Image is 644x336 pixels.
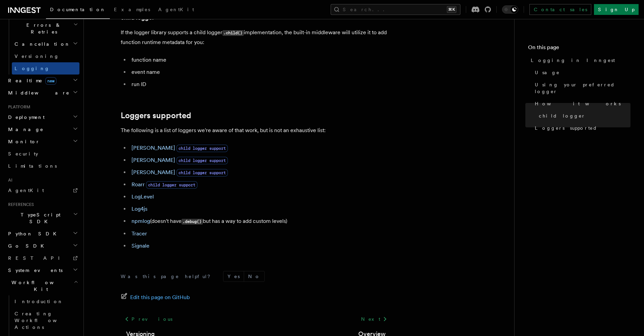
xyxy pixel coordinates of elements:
span: Creating Workflow Actions [15,311,73,330]
h4: On this page [528,43,630,54]
button: Errors & Retries [12,19,79,38]
span: Errors & Retries [12,22,73,35]
button: Realtimenew [5,75,79,87]
a: Tracer [132,230,147,237]
a: Documentation [46,2,110,19]
span: Middleware [5,89,70,96]
span: child logger support [176,169,228,176]
span: Versioning [15,54,59,59]
span: Usage [535,69,560,76]
span: AI [5,177,13,183]
span: child logger support [176,145,228,152]
a: AgentKit [5,184,79,196]
button: Python SDK [5,228,79,240]
a: npmlog [132,218,150,224]
span: References [5,202,34,207]
span: Go SDK [5,243,48,249]
span: Realtime [5,77,56,84]
button: Deployment [5,111,79,123]
button: TypeScript SDK [5,209,79,228]
p: If the logger library supports a child logger implementation, the built-in middleware will utiliz... [121,28,391,47]
button: Manage [5,123,79,135]
a: Next [357,313,391,325]
button: No [244,271,264,281]
span: AgentKit [158,7,194,12]
span: REST API [8,255,66,261]
a: Using your preferred logger [532,79,630,98]
button: Toggle dark mode [502,5,518,14]
button: Go SDK [5,240,79,252]
code: .child() [222,30,244,36]
a: [PERSON_NAME] [132,145,175,151]
span: Cancellation [12,41,70,47]
a: Creating Workflow Actions [12,308,79,333]
li: (doesn't have but has a way to add custom levels) [129,216,391,226]
button: Yes [223,271,244,281]
span: child logger support [176,157,228,164]
a: Security [5,148,79,160]
a: Edit this page on GitHub [121,293,190,302]
span: Edit this page on GitHub [130,293,190,302]
button: Monitor [5,135,79,148]
li: run ID [129,80,391,89]
a: [PERSON_NAME] [132,169,175,175]
button: Search...⌘K [331,4,460,15]
span: AgentKit [8,188,44,193]
a: Previous [121,313,176,325]
span: Logging in Inngest [531,57,615,64]
a: Introduction [12,295,79,308]
span: Examples [114,7,150,12]
a: Versioning [12,50,79,62]
a: Log4js [132,206,147,212]
li: event name [129,67,391,77]
a: How it works [532,98,630,110]
a: Examples [110,2,154,18]
span: System events [5,267,63,274]
a: Contact sales [529,4,591,15]
a: Loggers supported [121,111,191,120]
li: function name [129,55,391,65]
a: Loggers supported [532,122,630,134]
p: Was this page helpful? [121,273,215,280]
span: Documentation [50,7,106,12]
button: Middleware [5,87,79,99]
a: Logging in Inngest [528,54,630,66]
button: Cancellation [12,38,79,50]
span: How it works [535,100,621,107]
span: Deployment [5,114,45,121]
span: Workflow Kit [5,279,74,293]
span: Loggers supported [535,125,597,131]
button: Workflow Kit [5,276,79,295]
span: child logger [539,112,586,119]
span: Security [8,151,38,156]
a: Sign Up [594,4,639,15]
span: child logger support [146,181,197,189]
button: System events [5,264,79,276]
span: TypeScript SDK [5,211,73,225]
kbd: ⌘K [447,6,456,13]
a: Usage [532,66,630,79]
a: Logging [12,62,79,75]
a: child logger [536,110,630,122]
span: Limitations [8,163,57,169]
span: Logging [15,66,50,71]
a: REST API [5,252,79,264]
a: LogLevel [132,193,154,200]
span: Python SDK [5,230,61,237]
span: new [45,77,56,85]
span: Monitor [5,138,40,145]
a: Roarr [132,181,145,188]
a: Signale [132,243,149,249]
a: AgentKit [154,2,198,18]
span: Introduction [15,299,63,304]
code: .debug() [182,219,203,225]
span: Platform [5,104,30,110]
a: Limitations [5,160,79,172]
p: The following is a list of loggers we're aware of that work, but is not an exhaustive list: [121,126,391,135]
a: [PERSON_NAME] [132,157,175,163]
span: Manage [5,126,44,133]
span: Using your preferred logger [535,81,630,95]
